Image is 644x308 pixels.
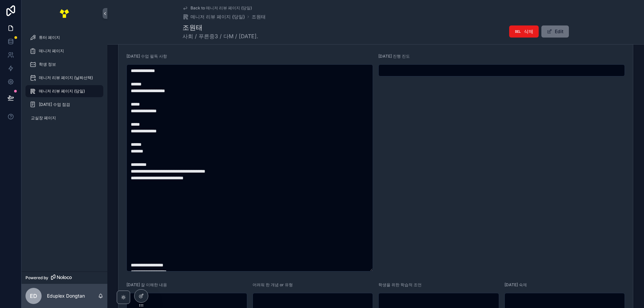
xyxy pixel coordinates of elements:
a: Powered by [21,271,107,284]
a: 학생 정보 [25,58,103,70]
a: [DATE] 수업 점검 [25,99,103,111]
span: 매니저 리뷰 페이지 (당일) [39,88,85,94]
span: Powered by [25,275,48,281]
span: [DATE] 잘 이해한 내용 [126,282,167,287]
span: [DATE] 숙제 [504,282,527,287]
a: Back to 매니저 리뷰 페이지 (당일) [182,5,252,11]
img: App logo [59,8,70,19]
span: ED [30,292,37,300]
span: 매니저 리뷰 페이지 (당일) [191,13,245,20]
span: [DATE] 수업 필독 사항 [126,54,167,59]
a: 매니저 페이지 [25,45,103,57]
a: 매니저 리뷰 페이지 (날짜선택) [25,72,103,84]
span: 학생을 위한 학습적 조언 [378,282,422,287]
span: 삭제 [524,28,533,35]
a: 매니저 리뷰 페이지 (당일) [25,85,103,97]
a: 조원태 [252,13,266,20]
a: 튜터 페이지 [25,32,103,44]
a: 교실장 페이지 [25,112,103,124]
h1: 조원태 [182,23,258,32]
span: [DATE] 진행 진도 [378,54,410,59]
span: 사회 / 푸른중3 / 다M / [DATE]. [182,32,258,40]
p: Eduplex Dongtan [47,293,85,299]
a: 매니저 리뷰 페이지 (당일) [182,13,245,20]
button: 삭제 [509,25,539,38]
span: Back to 매니저 리뷰 페이지 (당일) [191,5,252,11]
span: 매니저 페이지 [39,48,64,54]
span: 학생 정보 [39,62,56,67]
span: 교실장 페이지 [31,115,56,121]
span: 튜터 페이지 [39,35,60,40]
span: [DATE] 수업 점검 [39,102,70,107]
span: 매니저 리뷰 페이지 (날짜선택) [39,75,93,80]
div: scrollable content [21,27,107,133]
span: 어려워 한 개념 or 유형 [253,282,293,287]
button: Edit [541,25,569,38]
